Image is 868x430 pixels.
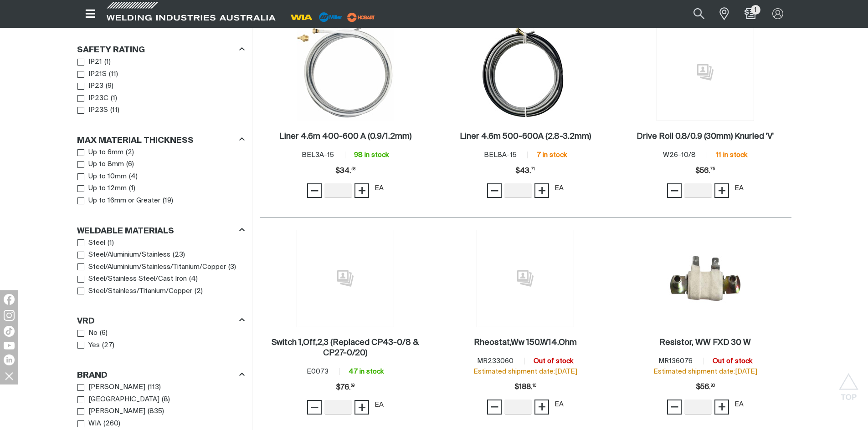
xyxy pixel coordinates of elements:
span: ( 1 ) [108,238,114,248]
ul: Brand [77,381,244,430]
sup: 75 [710,167,715,171]
sup: 80 [711,384,715,388]
span: IP23S [88,105,108,116]
span: IP21S [88,69,107,80]
div: EA [555,400,564,410]
img: TikTok [4,326,15,337]
img: No image for this product [657,24,754,121]
span: ( 113 ) [148,382,161,393]
span: ( 835 ) [148,406,164,417]
span: ( 4 ) [129,172,138,182]
ul: Safety Rating [77,56,244,116]
span: Up to 10mm [88,172,127,182]
h3: VRD [77,316,95,327]
span: ( 11 ) [110,105,119,116]
a: Up to 10mm [77,171,127,183]
ul: Weldable Materials [77,237,244,298]
span: 11 in stock [716,152,747,158]
a: Steel [77,237,106,249]
a: Resistor, WW FXD 30 W [659,338,751,348]
span: ( 2 ) [126,147,134,158]
span: MR136076 [658,358,693,364]
img: LinkedIn [4,354,15,365]
span: − [670,183,679,198]
span: ( 260 ) [103,419,120,429]
span: $43. [515,162,535,180]
img: miller [344,10,378,24]
span: MR233060 [477,358,514,364]
a: WIA [77,418,102,430]
div: Price [696,378,715,396]
span: + [718,399,726,415]
a: IP21S [77,68,107,81]
sup: 69 [351,384,354,388]
ul: Max Material Thickness [77,147,244,207]
span: IP23 [88,81,103,91]
a: [PERSON_NAME] [77,405,146,418]
a: Up to 16mm or Greater [77,195,161,207]
span: IP23C [88,93,108,104]
span: WIA [88,419,101,429]
div: Price [335,162,355,180]
span: ( 6 ) [100,328,108,339]
h2: Liner 4.6m 400-600 A (0.9/1.2mm) [279,132,411,141]
div: EA [375,400,384,410]
span: ( 11 ) [109,69,118,80]
img: Instagram [4,310,15,321]
span: Estimated shipment date: [DATE] [473,368,577,375]
a: Steel/Aluminium/Stainless/Titanium/Copper [77,261,226,273]
span: ( 3 ) [228,262,236,273]
span: − [310,400,319,415]
span: BEL8A-15 [484,152,517,158]
span: $76. [336,379,354,397]
div: EA [734,400,744,410]
img: Liner 4.6m 400-600 A (0.9/1.2mm) [297,24,394,121]
a: No [77,327,98,339]
a: Steel/Stainless/Titanium/Copper [77,285,193,298]
div: Price [514,378,536,396]
a: IP21 [77,56,103,68]
span: Yes [88,340,100,351]
div: Price [336,379,354,397]
img: Resistor, WW FXD 30 W [657,230,754,327]
a: Switch 1,Off,2,3 (Replaced CP43-0/8 & CP27-0/20) [264,338,427,359]
h2: Resistor, WW FXD 30 W [659,339,751,347]
span: IP21 [88,57,102,67]
span: + [538,399,546,415]
span: − [490,183,499,198]
img: No image for this product [477,230,574,327]
span: $56. [695,162,715,180]
span: ( 2 ) [195,286,203,297]
img: Liner 4.6m 500-600A (2.8-3.2mm) [477,24,574,121]
a: Steel/Aluminium/Stainless [77,249,171,261]
div: Weldable Materials [77,224,245,237]
span: ( 1 ) [129,183,135,194]
sup: 71 [531,167,535,171]
a: Yes [77,339,100,352]
span: Up to 8mm [88,159,124,170]
h2: Rheostat,Ww 150.W14.Ohm [474,339,577,347]
a: Rheostat,Ww 150.W14.Ohm [474,338,577,348]
span: [GEOGRAPHIC_DATA] [88,395,159,405]
span: W26-10/8 [663,152,696,158]
span: + [538,183,546,198]
button: Scroll to top [838,373,859,394]
button: Search products [683,4,714,24]
span: ( 9 ) [106,81,113,91]
a: [GEOGRAPHIC_DATA] [77,394,160,406]
a: Up to 12mm [77,182,127,195]
div: Brand [77,369,245,381]
a: [PERSON_NAME] [77,381,146,394]
span: No [88,328,98,339]
span: [PERSON_NAME] [88,382,145,393]
img: YouTube [4,342,15,349]
span: 98 in stock [354,152,389,158]
span: + [358,400,366,415]
span: ( 27 ) [102,340,114,351]
span: ( 1 ) [104,57,111,67]
h3: Safety Rating [77,45,145,56]
span: Estimated shipment date: [DATE] [653,368,757,375]
sup: 53 [351,167,355,171]
img: No image for this product [297,230,394,327]
h2: Liner 4.6m 500-600A (2.8-3.2mm) [460,132,591,141]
